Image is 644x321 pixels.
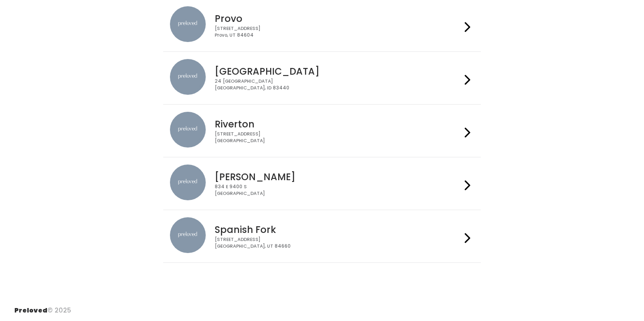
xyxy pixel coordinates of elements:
a: preloved location Provo [STREET_ADDRESS]Provo, UT 84604 [170,6,474,44]
img: preloved location [170,112,206,148]
h4: Riverton [215,119,461,129]
img: preloved location [170,59,206,95]
a: preloved location [GEOGRAPHIC_DATA] 24 [GEOGRAPHIC_DATA][GEOGRAPHIC_DATA], ID 83440 [170,59,474,97]
div: 834 E 9400 S [GEOGRAPHIC_DATA] [215,184,461,197]
a: preloved location Riverton [STREET_ADDRESS][GEOGRAPHIC_DATA] [170,112,474,150]
span: Preloved [14,306,47,315]
div: [STREET_ADDRESS] [GEOGRAPHIC_DATA] [215,131,461,144]
h4: Spanish Fork [215,224,461,235]
div: © 2025 [14,299,71,315]
div: 24 [GEOGRAPHIC_DATA] [GEOGRAPHIC_DATA], ID 83440 [215,78,461,91]
img: preloved location [170,6,206,42]
img: preloved location [170,165,206,200]
div: [STREET_ADDRESS] [GEOGRAPHIC_DATA], UT 84660 [215,237,461,249]
h4: [GEOGRAPHIC_DATA] [215,66,461,76]
img: preloved location [170,217,206,253]
a: preloved location [PERSON_NAME] 834 E 9400 S[GEOGRAPHIC_DATA] [170,165,474,203]
a: preloved location Spanish Fork [STREET_ADDRESS][GEOGRAPHIC_DATA], UT 84660 [170,217,474,255]
div: [STREET_ADDRESS] Provo, UT 84604 [215,25,461,38]
h4: [PERSON_NAME] [215,172,461,182]
h4: Provo [215,13,461,24]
